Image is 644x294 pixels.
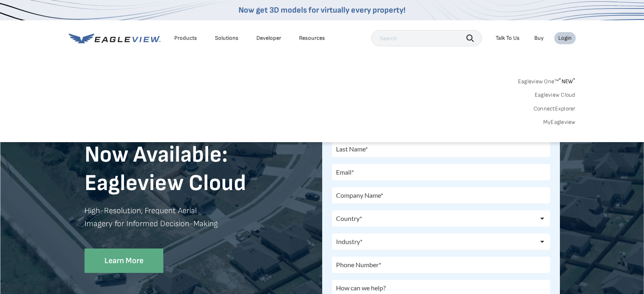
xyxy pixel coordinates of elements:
h1: Now Available: Eagleview Cloud [85,141,322,198]
a: ConnectExplorer [533,105,576,112]
strong: Imagery for Informed Decision-Making [85,219,218,229]
div: Products [174,35,197,42]
a: MyEagleview [543,119,576,126]
a: Now get 3D models for virtually every property! [239,5,405,15]
input: Search [371,30,482,46]
div: Solutions [215,35,239,42]
div: Talk To Us [496,35,520,42]
a: Eagleview One™*NEW* [518,76,576,85]
input: Last Name* [332,141,550,157]
span: NEW [559,78,575,85]
div: Resources [299,35,325,42]
a: Learn More [85,249,163,273]
input: Company Name* [332,187,550,203]
a: Buy [534,35,544,42]
a: Eagleview Cloud [535,91,576,99]
input: Email* [332,164,550,180]
input: Phone Number* [332,257,550,273]
div: Login [558,35,572,42]
strong: High-Resolution, Frequent Aerial [85,206,197,216]
a: Developer [256,35,281,42]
